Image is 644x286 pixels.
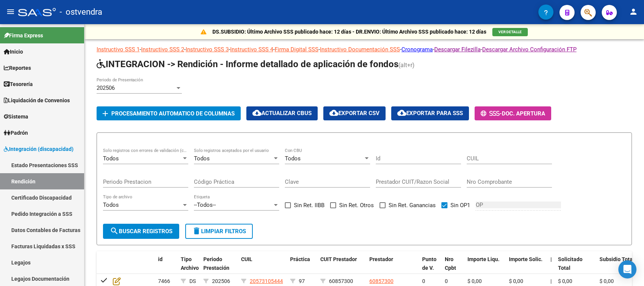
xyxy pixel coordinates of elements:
button: Buscar registros [103,224,179,239]
span: Todos [103,155,119,162]
span: INTEGRACION -> Rendición - Informe detallado de aplicación de fondos [97,59,398,69]
span: Subsidio Total [599,256,634,262]
span: Liquidación de Convenios [4,96,70,105]
span: Sistema [4,112,28,121]
span: Reportes [4,64,31,72]
span: Tipo Archivo [181,256,199,271]
span: | [550,256,552,262]
span: Práctica [290,256,310,262]
span: Prestador [369,256,393,262]
span: Importe Liqu. [467,256,500,262]
datatable-header-cell: Importe Liqu. [464,251,506,284]
span: - ostvendra [60,4,102,20]
span: id [158,256,163,262]
span: --Todos-- [194,201,216,208]
datatable-header-cell: Subsidio Total [596,251,638,284]
span: $ 0,00 [599,278,614,284]
button: Procesamiento automatico de columnas [97,106,241,120]
span: Nro Cpbt [445,256,456,271]
span: Todos [194,155,210,162]
a: Instructivo SSS 3 [186,46,229,53]
mat-icon: cloud_download [397,108,406,117]
span: 202506 [97,85,115,91]
mat-icon: cloud_download [329,108,338,117]
span: $ 0,00 [509,278,523,284]
span: Sin Ret. IIBB [294,201,324,210]
span: Solicitado Total [558,256,583,271]
span: Exportar para SSS [397,110,463,117]
a: Cronograma [401,46,433,53]
span: 0 [445,278,448,284]
datatable-header-cell: Periodo Prestación [200,251,238,284]
p: - - - - - - - - [97,45,632,54]
span: CUIL [241,256,252,262]
span: Integración (discapacidad) [4,145,74,153]
span: 0 [422,278,425,284]
span: Procesamiento automatico de columnas [111,110,235,117]
a: Descargar Archivo Configuración FTP [482,46,576,53]
datatable-header-cell: Importe Solic. [506,251,547,284]
mat-icon: menu [6,7,15,16]
a: Instructivo Documentación SSS [320,46,400,53]
button: -Doc. Apertura [475,106,551,120]
mat-icon: add [101,109,110,118]
span: Tesorería [4,80,33,88]
datatable-header-cell: CUIT Prestador [317,251,366,284]
span: $ 0,00 [558,278,572,284]
a: Instructivo SSS 2 [141,46,184,53]
datatable-header-cell: | [547,251,555,284]
p: DS.SUBSIDIO: Último Archivo SSS publicado hace: 12 días - DR.ENVIO: Último Archivo SSS publicado ... [212,28,486,36]
a: Firma Digital SSS [275,46,318,53]
span: Inicio [4,48,23,56]
div: 7466 [158,277,175,286]
span: Punto de V. [422,256,437,271]
span: Limpiar filtros [192,228,246,235]
span: 20573105444 [250,278,283,284]
span: 60857300 [369,278,393,284]
datatable-header-cell: Tipo Archivo [178,251,200,284]
span: Todos [285,155,301,162]
datatable-header-cell: Solicitado Total [555,251,596,284]
a: Instructivo SSS 1 [97,46,140,53]
datatable-header-cell: id [155,251,178,284]
button: Exportar para SSS [391,106,469,120]
mat-icon: check [100,275,109,284]
span: Sin Ret. Otros [339,201,374,210]
span: Exportar CSV [329,110,380,117]
span: Padrón [4,129,28,137]
span: | [550,278,552,284]
span: Sin Ret. Ganancias [389,201,436,210]
datatable-header-cell: Nro Cpbt [442,251,464,284]
span: Importe Solic. [509,256,543,262]
datatable-header-cell: Práctica [287,251,317,284]
a: Instructivo SSS 4 [230,46,273,53]
span: - [481,110,502,117]
span: CUIT Prestador [320,256,357,262]
mat-icon: delete [192,226,201,235]
a: Descargar Filezilla [434,46,481,53]
span: Sin OP1 [450,201,470,210]
mat-icon: search [110,226,119,235]
span: 60857300 [329,278,353,284]
span: Buscar registros [110,228,172,235]
mat-icon: person [629,7,638,16]
span: Todos [103,201,119,208]
datatable-header-cell: CUIL [238,251,287,284]
mat-icon: cloud_download [252,108,261,117]
button: Actualizar CBUs [246,106,318,120]
span: Firma Express [4,31,43,40]
button: Exportar CSV [323,106,386,120]
span: Periodo Prestación [203,256,229,271]
span: VER DETALLE [498,30,522,34]
span: Doc. Apertura [502,110,545,117]
span: 202506 [212,278,230,284]
datatable-header-cell: Punto de V. [419,251,442,284]
span: Actualizar CBUs [252,110,312,117]
datatable-header-cell: Prestador [366,251,419,284]
button: Limpiar filtros [185,224,253,239]
span: DS [189,278,196,284]
span: 97 [299,278,305,284]
button: VER DETALLE [492,28,528,36]
span: $ 0,00 [467,278,482,284]
div: Open Intercom Messenger [618,260,636,278]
